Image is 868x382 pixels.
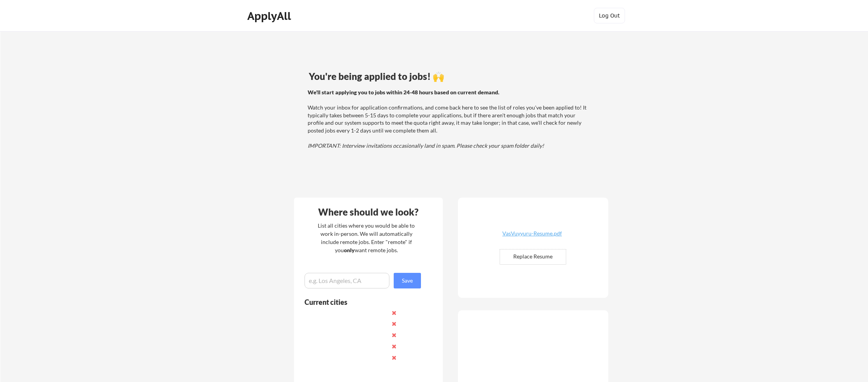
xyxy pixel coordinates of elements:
div: List all cities where you would be able to work in-person. We will automatically include remote j... [313,221,420,254]
div: Current cities [305,299,412,306]
div: Where should we look? [296,207,441,217]
button: Save [394,273,421,288]
em: IMPORTANT: Interview invitations occasionally land in spam. Please check your spam folder daily! [308,142,544,149]
strong: We'll start applying you to jobs within 24-48 hours based on current demand. [308,89,499,95]
div: ApplyAll [247,9,293,23]
a: VasVuyyuru-Resume.pdf [486,231,578,243]
div: You're being applied to jobs! 🙌 [309,72,590,81]
button: Log Out [594,8,625,23]
strong: only [344,247,355,253]
div: Watch your inbox for application confirmations, and come back here to see the list of roles you'v... [308,88,588,150]
input: e.g. Los Angeles, CA [305,273,389,288]
div: VasVuyyuru-Resume.pdf [486,231,578,236]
